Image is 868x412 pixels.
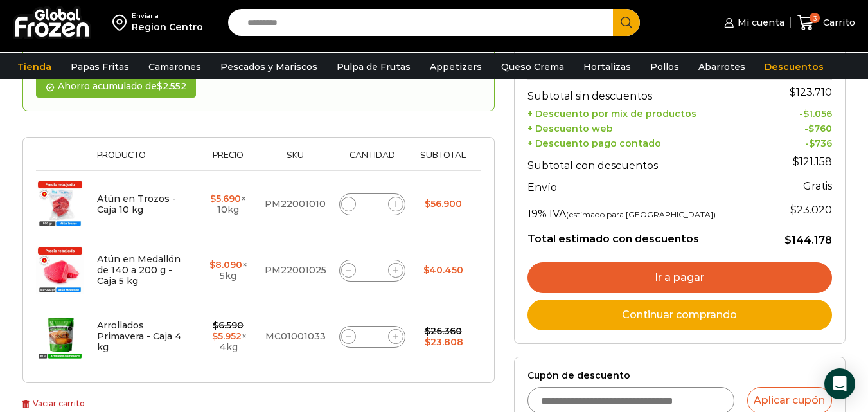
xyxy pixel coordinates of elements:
[527,370,832,381] label: Cupón de descuento
[425,198,430,210] span: $
[199,150,258,170] th: Precio
[212,330,242,342] bdi: 5.952
[808,123,832,134] bdi: 760
[423,264,463,276] bdi: 40.450
[644,55,686,79] a: Pollos
[790,86,832,98] bdi: 123.710
[824,368,855,399] div: Open Intercom Messenger
[385,30,481,52] a: Obtener más descuento
[210,193,241,204] bdi: 5.690
[527,149,764,175] th: Subtotal con descuentos
[212,330,218,342] span: $
[199,303,258,370] td: × 4kg
[613,9,640,36] button: Search button
[425,336,463,348] bdi: 23.808
[157,80,163,92] span: $
[423,55,488,79] a: Appetizers
[258,171,333,238] td: PM22001010
[809,138,832,149] bdi: 736
[132,21,203,33] div: Region Centro
[423,264,429,276] span: $
[425,325,462,337] bdi: 26.360
[142,55,208,79] a: Camarones
[758,55,830,79] a: Descuentos
[793,156,832,168] bdi: 121.158
[97,319,182,353] a: Arrollados Primavera - Caja 4 kg
[527,134,764,149] th: + Descuento pago contado
[790,86,796,98] span: $
[808,123,814,134] span: $
[527,105,764,120] th: + Descuento por mix de productos
[411,150,474,170] th: Subtotal
[810,13,820,23] span: 3
[284,30,382,52] span: ¡Descuento obtenido!
[527,175,764,197] th: Envío
[790,204,832,216] span: 23.020
[91,150,199,170] th: Producto
[112,12,132,33] img: address-field-icon.svg
[527,197,764,223] th: 19% IVA
[577,55,637,79] a: Hortalizas
[258,150,333,170] th: Sku
[527,300,832,330] a: Continuar comprando
[764,134,832,149] td: -
[495,55,571,79] a: Queso Crema
[199,237,258,303] td: × 5kg
[425,325,430,337] span: $
[214,55,324,79] a: Pescados y Mariscos
[527,262,832,293] a: Ir a pagar
[425,336,430,348] span: $
[721,10,784,35] a: Mi cuenta
[363,195,381,213] input: Product quantity
[764,105,832,120] td: -
[258,237,333,303] td: PM22001025
[333,150,412,170] th: Cantidad
[527,223,764,247] th: Total estimado con descuentos
[527,79,764,105] th: Subtotal sin descuentos
[803,108,832,120] bdi: 1.056
[258,303,333,370] td: MC01001033
[97,253,181,287] a: Atún en Medallón de 140 a 200 g - Caja 5 kg
[527,120,764,134] th: + Descuento web
[22,399,85,408] a: Vaciar carrito
[784,234,792,246] span: $
[764,120,832,134] td: -
[157,80,186,92] bdi: 2.552
[790,204,797,216] span: $
[784,234,832,246] bdi: 144.178
[213,319,218,331] span: $
[797,8,855,38] a: 3 Carrito
[330,55,417,79] a: Pulpa de Frutas
[11,55,58,79] a: Tienda
[793,156,799,168] span: $
[803,180,832,192] strong: Gratis
[692,55,752,79] a: Abarrotes
[566,210,716,219] small: (estimado para [GEOGRAPHIC_DATA])
[213,319,244,331] bdi: 6.590
[36,75,196,98] div: Ahorro acumulado de
[425,198,462,210] bdi: 56.900
[363,262,381,280] input: Product quantity
[64,55,136,79] a: Papas Fritas
[809,138,815,149] span: $
[199,171,258,238] td: × 10kg
[210,193,216,204] span: $
[209,259,242,271] bdi: 8.090
[209,259,215,271] span: $
[803,108,809,120] span: $
[97,193,176,215] a: Atún en Trozos - Caja 10 kg
[132,12,203,21] div: Enviar a
[734,16,784,29] span: Mi cuenta
[820,16,855,29] span: Carrito
[363,328,381,346] input: Product quantity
